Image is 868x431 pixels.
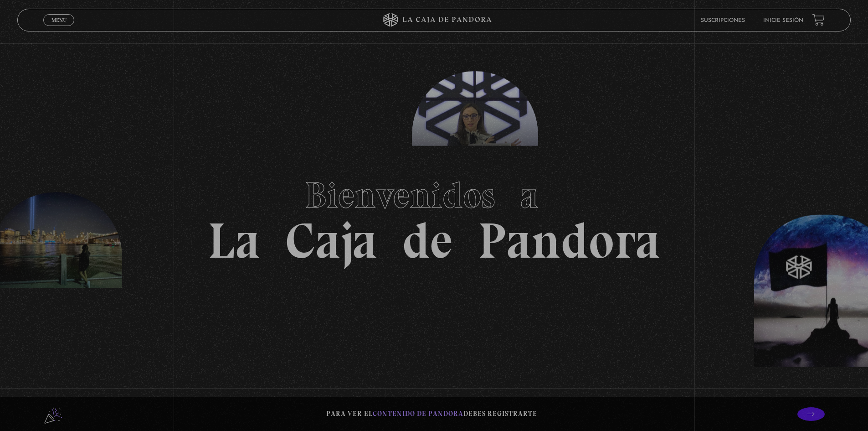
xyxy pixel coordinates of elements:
[763,18,803,23] a: Inicie sesión
[208,166,660,266] h1: La Caja de Pandora
[51,17,67,23] span: Menu
[326,408,537,420] p: Para ver el debes registrarte
[701,18,745,23] a: Suscripciones
[373,410,463,418] span: contenido de Pandora
[812,14,825,26] a: View your shopping cart
[305,173,564,217] span: Bienvenidos a
[48,25,70,31] span: Cerrar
